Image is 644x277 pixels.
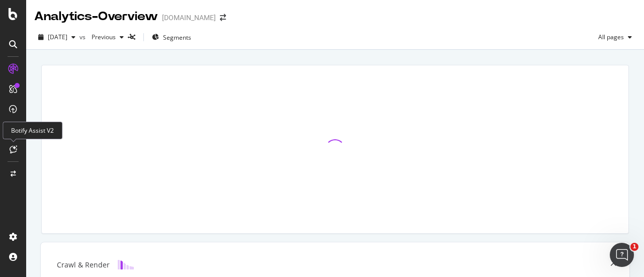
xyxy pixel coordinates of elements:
[630,243,638,251] span: 1
[163,33,191,42] span: Segments
[594,29,636,45] button: All pages
[48,33,67,41] span: 2025 Sep. 9th
[88,29,128,45] button: Previous
[3,122,62,139] div: Botify Assist V2
[88,33,116,41] span: Previous
[610,243,634,267] iframe: Intercom live chat
[162,13,216,23] div: [DOMAIN_NAME]
[79,33,88,41] span: vs
[57,260,110,270] div: Crawl & Render
[118,260,134,269] img: block-icon
[594,33,624,41] span: All pages
[148,29,195,45] button: Segments
[34,8,158,25] div: Analytics - Overview
[220,14,226,21] div: arrow-right-arrow-left
[34,29,79,45] button: [DATE]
